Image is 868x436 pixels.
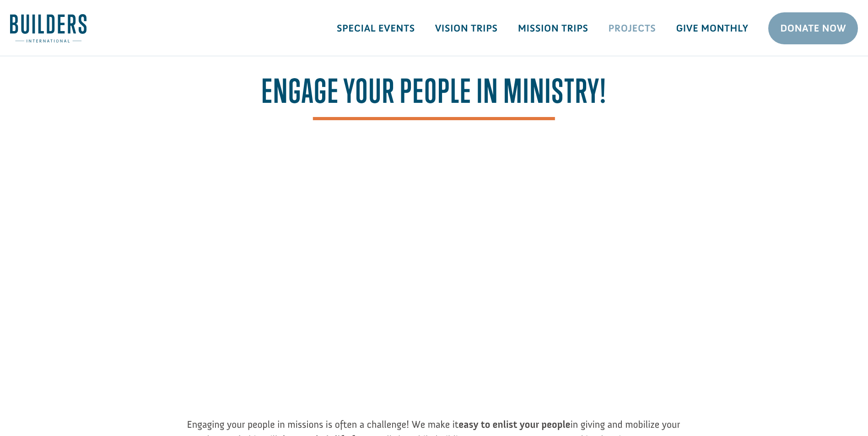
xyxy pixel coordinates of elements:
[261,72,607,120] span: Engage your people in ministry!
[508,15,598,42] a: Mission Trips
[666,15,758,42] a: Give Monthly
[88,19,95,27] img: emoji heart
[425,15,508,42] a: Vision Trips
[598,15,666,42] a: Projects
[22,28,74,35] strong: Children's Initiatives
[458,418,571,431] strong: easy to enlist your people
[16,9,126,27] div: [DEMOGRAPHIC_DATA]-Grand Blanc donated $100
[327,15,425,42] a: Special Events
[16,28,126,35] div: to
[25,37,110,43] span: Grand Blanc , [GEOGRAPHIC_DATA]
[129,18,170,35] button: Donate
[10,14,86,43] img: Builders International
[16,37,23,43] img: US.png
[768,12,858,44] a: Donate Now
